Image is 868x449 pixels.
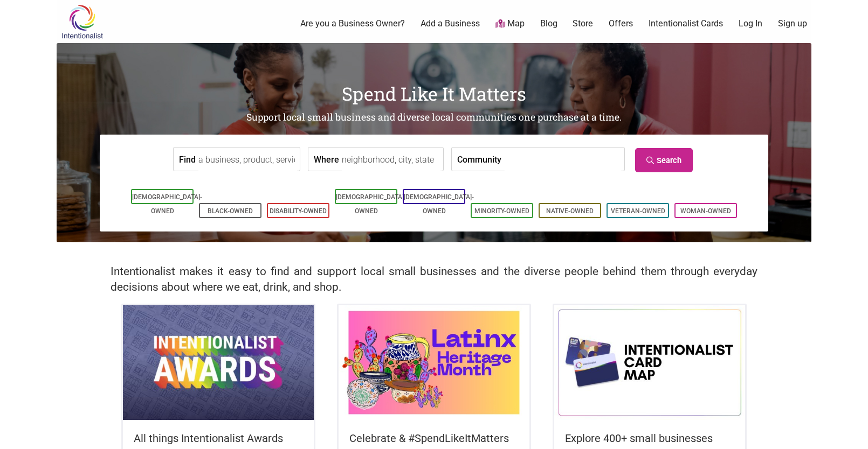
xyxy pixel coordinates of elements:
a: Search [635,148,693,172]
img: Latinx / Hispanic Heritage Month [339,305,529,419]
a: Map [495,18,525,30]
a: Are you a Business Owner? [300,18,405,30]
input: a business, product, service [198,148,297,172]
a: Log In [739,18,762,30]
h2: Support local small business and diverse local communities one purchase at a time. [57,111,811,124]
h5: Explore 400+ small businesses [565,431,734,446]
label: Community [457,148,501,171]
a: Woman-Owned [680,207,731,215]
a: Intentionalist Cards [649,18,723,30]
a: Blog [540,18,557,30]
a: [DEMOGRAPHIC_DATA]-Owned [132,193,202,215]
input: neighborhood, city, state [342,148,440,172]
img: Intentionalist Awards [123,305,314,419]
a: [DEMOGRAPHIC_DATA]-Owned [336,193,406,215]
a: [DEMOGRAPHIC_DATA]-Owned [404,193,474,215]
a: Veteran-Owned [611,207,665,215]
h1: Spend Like It Matters [57,81,811,107]
a: Store [573,18,593,30]
label: Where [314,148,339,171]
a: Add a Business [421,18,480,30]
a: Native-Owned [546,207,594,215]
h2: Intentionalist makes it easy to find and support local small businesses and the diverse people be... [111,264,757,295]
h5: All things Intentionalist Awards [134,431,303,446]
img: Intentionalist Card Map [554,305,745,419]
a: Sign up [778,18,807,30]
img: Intentionalist [57,4,108,39]
a: Minority-Owned [474,207,529,215]
label: Find [179,148,196,171]
a: Disability-Owned [270,207,327,215]
a: Black-Owned [208,207,253,215]
a: Offers [609,18,633,30]
h5: Celebrate & #SpendLikeItMatters [349,431,519,446]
